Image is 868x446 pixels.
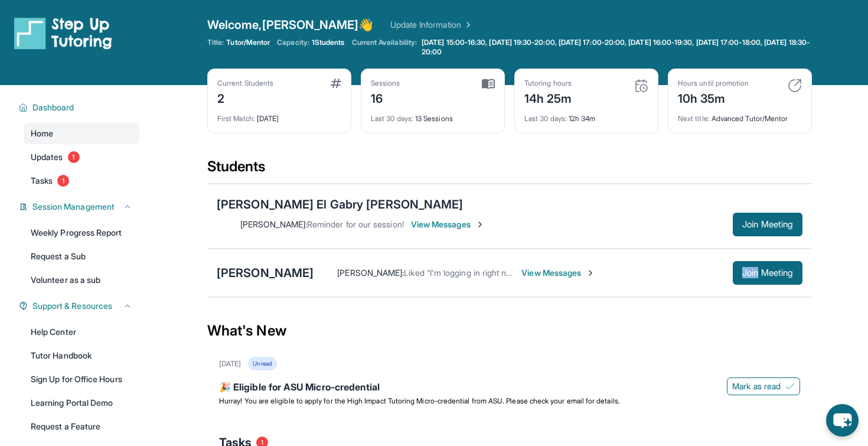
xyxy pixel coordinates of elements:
[240,219,307,229] span: [PERSON_NAME] :
[217,107,341,123] div: [DATE]
[634,79,648,93] img: card
[207,157,812,183] div: Students
[390,19,473,31] a: Update Information
[14,17,112,50] img: logo
[24,170,139,191] a: Tasks1
[28,102,132,113] button: Dashboard
[733,261,802,285] button: Join Meeting
[524,107,648,123] div: 12h 34m
[24,246,139,267] a: Request a Sub
[524,88,572,107] div: 14h 25m
[32,201,115,213] span: Session Management
[742,221,793,228] span: Join Meeting
[785,382,795,391] img: Mark as read
[307,219,404,229] span: Reminder for our session!
[24,392,139,414] a: Learning Portal Demo
[28,201,132,213] button: Session Management
[331,79,341,88] img: card
[32,300,112,312] span: Support & Resources
[678,114,710,123] span: Next title :
[217,79,273,88] div: Current Students
[217,265,314,281] div: [PERSON_NAME]
[226,38,270,47] span: Tutor/Mentor
[586,268,595,278] img: Chevron-Right
[524,114,567,123] span: Last 30 days :
[24,123,139,144] a: Home
[337,268,404,278] span: [PERSON_NAME] :
[31,175,53,187] span: Tasks
[217,88,273,107] div: 2
[207,305,812,357] div: What's New
[312,38,345,47] span: 1 Students
[219,396,620,405] span: Hurray! You are eligible to apply for the High Impact Tutoring Micro-credential from ASU. Please ...
[219,359,241,369] div: [DATE]
[678,88,749,107] div: 10h 35m
[31,128,53,139] span: Home
[24,369,139,390] a: Sign Up for Office Hours
[422,38,810,57] span: [DATE] 15:00-16:30, [DATE] 19:30-20:00, [DATE] 17:00-20:00, [DATE] 16:00-19:30, [DATE] 17:00-18:0...
[826,404,859,437] button: chat-button
[277,38,309,47] span: Capacity:
[24,321,139,343] a: Help Center
[482,79,495,89] img: card
[32,102,74,113] span: Dashboard
[207,38,224,47] span: Title:
[217,196,464,213] div: [PERSON_NAME] El Gabry [PERSON_NAME]
[678,107,802,123] div: Advanced Tutor/Mentor
[411,219,485,230] span: View Messages
[404,268,706,278] span: Liked “I'm logging in right now and my computer my computer is just loading up”
[419,38,812,57] a: [DATE] 15:00-16:30, [DATE] 19:30-20:00, [DATE] 17:00-20:00, [DATE] 16:00-19:30, [DATE] 17:00-18:0...
[352,38,417,57] span: Current Availability:
[24,345,139,366] a: Tutor Handbook
[207,17,374,33] span: Welcome, [PERSON_NAME] 👋
[678,79,749,88] div: Hours until promotion
[371,114,413,123] span: Last 30 days :
[31,151,63,163] span: Updates
[28,300,132,312] button: Support & Resources
[788,79,802,93] img: card
[24,222,139,243] a: Weekly Progress Report
[371,79,400,88] div: Sessions
[24,147,139,168] a: Updates1
[371,88,400,107] div: 16
[248,357,276,370] div: Unread
[732,380,781,392] span: Mark as read
[371,107,495,123] div: 13 Sessions
[524,79,572,88] div: Tutoring hours
[24,269,139,291] a: Volunteer as a sub
[733,213,802,236] button: Join Meeting
[475,220,485,229] img: Chevron-Right
[57,175,69,187] span: 1
[68,151,80,163] span: 1
[461,19,473,31] img: Chevron Right
[727,377,800,395] button: Mark as read
[24,416,139,437] a: Request a Feature
[219,380,800,396] div: 🎉 Eligible for ASU Micro-credential
[742,269,793,276] span: Join Meeting
[217,114,255,123] span: First Match :
[521,267,595,279] span: View Messages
